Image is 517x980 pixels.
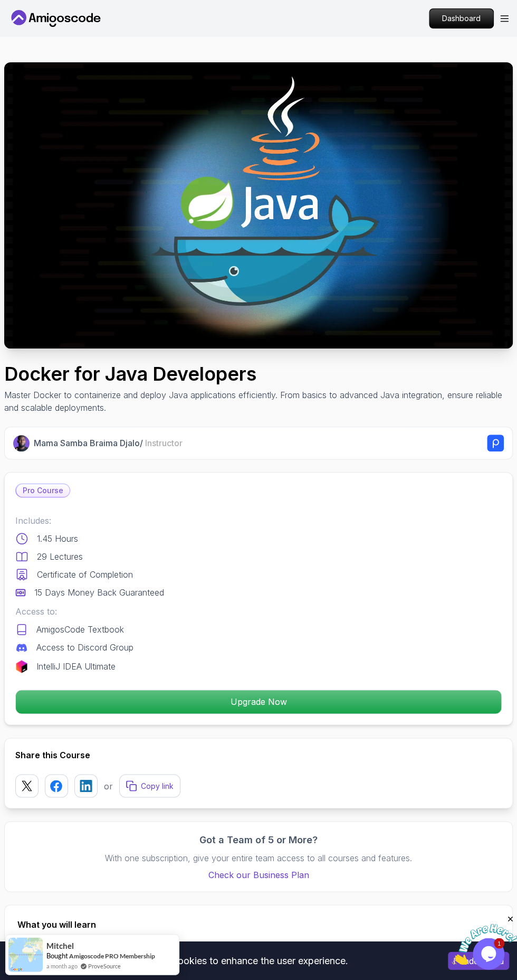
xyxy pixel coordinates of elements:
a: Dashboard [429,8,494,29]
div: This website uses cookies to enhance the user experience. [8,949,432,972]
button: Accept cookies [448,951,509,969]
p: Access to: [15,605,502,618]
p: AmigosCode Textbook [36,623,124,636]
button: Open Menu [500,15,509,22]
h2: What you will learn [17,918,500,930]
a: ProveSource [88,961,121,970]
button: Upgrade Now [15,690,502,714]
a: Amigoscode PRO Membership [69,951,155,959]
p: Dashboard [429,9,493,28]
img: docker-for-java-developers_thumbnail [4,62,513,348]
p: Master Docker to containerize and deploy Java applications efficiently. From basics to advanced J... [4,389,513,414]
p: Access to Discord Group [36,641,133,654]
p: With one subscription, give your entire team access to all courses and features. [15,851,502,864]
h2: Share this Course [15,749,502,761]
p: 29 Lectures [37,550,83,563]
img: provesource social proof notification image [8,937,43,972]
span: Instructor [145,438,183,448]
p: Includes: [15,514,502,527]
p: Copy link [141,780,174,791]
p: Mama Samba Braima Djalo / [34,437,183,449]
span: Bought [46,951,68,959]
span: Mitchel [46,941,74,950]
iframe: chat widget [452,914,517,964]
button: Copy link [119,774,180,797]
p: 1.45 Hours [37,532,78,545]
img: jetbrains logo [15,660,28,673]
p: Upgrade Now [16,690,501,713]
p: or [104,779,113,792]
p: Pro Course [16,484,70,497]
p: 15 Days Money Back Guaranteed [34,586,164,599]
h3: Got a Team of 5 or More? [15,832,502,847]
p: IntelliJ IDEA Ultimate [36,660,116,673]
span: a month ago [46,961,78,970]
img: Nelson Djalo [13,435,30,451]
h1: Docker for Java Developers [4,363,513,384]
a: Check our Business Plan [15,868,502,881]
p: Certificate of Completion [37,568,133,581]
